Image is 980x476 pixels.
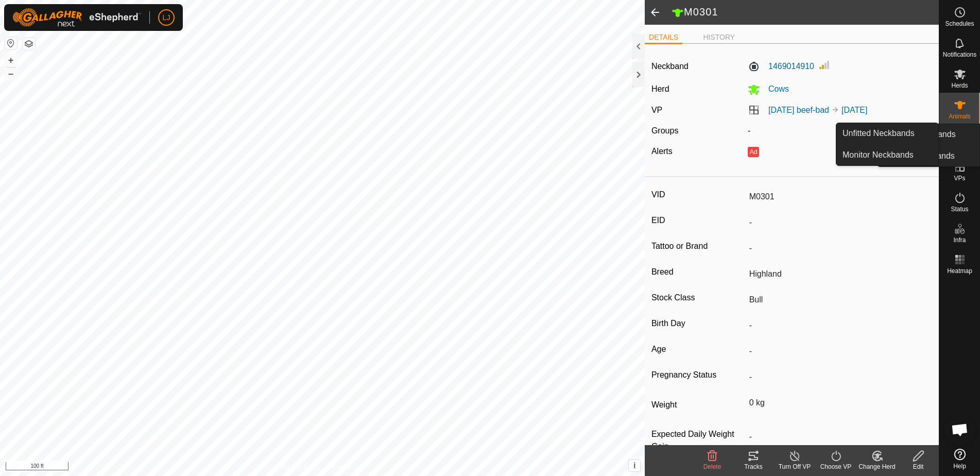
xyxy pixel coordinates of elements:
[831,106,839,114] img: to
[768,106,829,114] a: [DATE] beef-bad
[841,106,867,114] a: [DATE]
[5,67,17,80] button: –
[651,265,745,279] label: Breed
[651,428,745,453] label: Expected Daily Weight Gain
[633,461,635,470] span: i
[651,368,745,382] label: Pregnancy Status
[774,462,815,471] div: Turn Off VP
[843,127,915,140] span: Unfitted Neckbands
[651,188,745,201] label: VID
[651,126,678,135] label: Groups
[947,268,972,274] span: Heatmap
[651,343,745,356] label: Age
[951,206,968,212] span: Status
[843,149,914,161] span: Monitor Neckbands
[5,37,17,49] button: Reset Map
[651,240,745,253] label: Tattoo or Brand
[12,8,141,27] img: Gallagher Logo
[733,462,774,471] div: Tracks
[672,6,939,19] h2: M0301
[23,38,35,50] button: Map Layers
[651,106,662,114] label: VP
[651,60,689,73] label: Neckband
[629,460,640,471] button: i
[282,463,320,472] a: Privacy Policy
[836,123,938,144] a: Unfitted Neckbands
[836,145,938,165] a: Monitor Neckbands
[815,462,856,471] div: Choose VP
[645,32,682,44] li: DETAILS
[939,445,980,473] a: Help
[856,462,898,471] div: Change Herd
[703,463,721,470] span: Delete
[818,59,831,71] img: Signal strength
[953,463,966,469] span: Help
[651,394,745,416] label: Weight
[651,214,745,227] label: EID
[951,82,968,89] span: Herds
[744,125,936,137] div: -
[5,54,17,66] button: +
[945,21,974,27] span: Schedules
[898,462,939,471] div: Edit
[943,52,976,58] span: Notifications
[651,84,669,93] label: Herd
[748,147,759,157] button: Ad
[163,12,170,23] span: LJ
[651,317,745,330] label: Birth Day
[651,147,673,156] label: Alerts
[949,113,971,120] span: Animals
[333,463,363,472] a: Contact Us
[953,237,966,243] span: Infra
[748,60,814,73] label: 1469014910
[944,414,975,445] div: Open chat
[954,175,965,181] span: VPs
[760,84,789,93] span: Cows
[699,32,739,43] li: HISTORY
[651,291,745,304] label: Stock Class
